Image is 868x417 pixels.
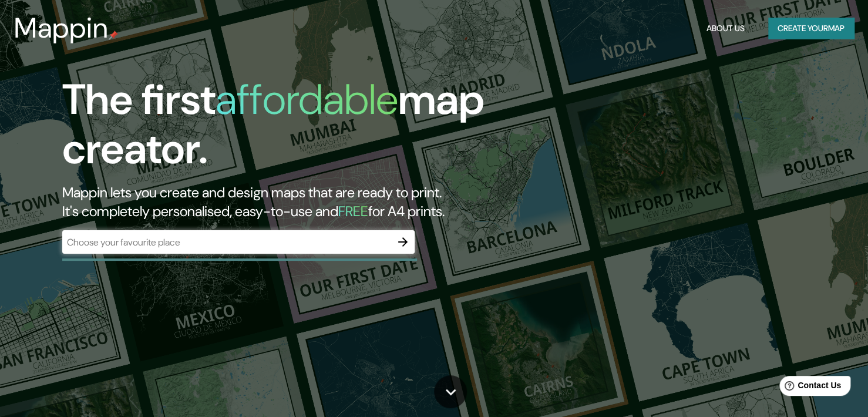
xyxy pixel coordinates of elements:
[338,202,368,220] h5: FREE
[768,18,854,39] button: Create yourmap
[216,72,398,127] h1: affordable
[14,12,109,45] h3: Mappin
[763,371,855,404] iframe: Help widget launcher
[62,75,496,183] h1: The first map creator.
[702,18,749,39] button: About Us
[62,183,496,221] h2: Mappin lets you create and design maps that are ready to print. It's completely personalised, eas...
[109,31,118,40] img: mappin-pin
[62,236,391,249] input: Choose your favourite place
